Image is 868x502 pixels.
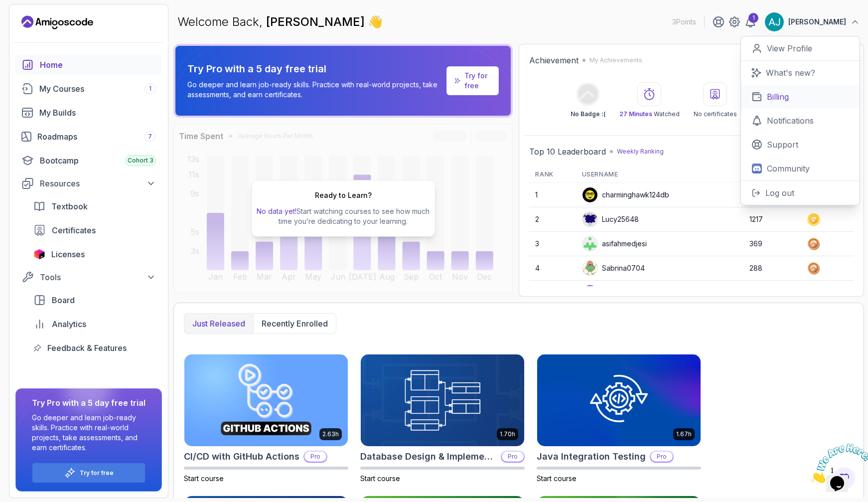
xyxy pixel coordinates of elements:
a: Notifications [741,109,860,133]
img: jetbrains icon [33,249,45,259]
p: Log out [765,187,794,199]
img: default monster avatar [582,212,597,227]
div: My Builds [39,107,156,119]
p: Go deeper and learn job-ready skills. Practice with real-world projects, take assessments, and ea... [187,80,442,100]
span: 7 [148,133,152,141]
span: Certificates [52,224,96,236]
td: 288 [743,256,801,281]
div: Bootcamp [40,155,156,167]
td: 2 [529,207,576,232]
span: [PERSON_NAME] [266,14,368,29]
p: Watched [619,110,680,118]
p: What's new? [766,67,815,79]
span: Board [52,294,75,306]
h2: Database Design & Implementation [360,450,497,464]
span: Start course [184,474,224,483]
p: Support [767,139,798,151]
span: 👋 [368,14,383,30]
a: Landing page [21,14,93,30]
img: user profile image [582,187,597,202]
td: 5 [529,281,576,305]
a: bootcamp [15,151,162,170]
a: textbook [27,196,162,216]
p: My Achievements [589,56,642,64]
td: 251 [743,281,801,305]
img: user profile image [765,12,784,31]
a: certificates [27,220,162,240]
th: Username [576,167,743,183]
a: View Profile [741,36,860,61]
span: Start course [537,474,577,483]
p: Just released [192,318,245,330]
img: user profile image [582,285,597,300]
button: Tools [15,268,162,286]
a: home [15,55,162,75]
h2: Java Integration Testing [537,450,646,464]
a: Try for free [464,71,491,91]
p: Pro [304,452,326,462]
div: Lambalamba160 [582,285,654,301]
p: Billing [767,91,789,103]
button: user profile image[PERSON_NAME] [764,12,860,32]
img: Database Design & Implementation card [361,354,524,446]
p: Start watching courses to see how much time you’re dedicating to your learning. [256,206,431,226]
a: Support [741,133,860,157]
div: charminghawk124db [582,187,669,203]
td: 1217 [743,207,801,232]
td: 3 [529,232,576,256]
img: Chat attention grabber [4,4,66,43]
a: analytics [27,314,162,334]
img: CI/CD with GitHub Actions card [184,354,348,446]
th: Rank [529,167,576,183]
p: 1.70h [500,430,515,438]
button: Resources [15,174,162,192]
span: No data yet! [257,207,296,215]
p: Try Pro with a 5 day free trial [187,62,442,76]
div: Sabrina0704 [582,260,645,276]
a: feedback [27,338,162,358]
a: builds [15,103,162,123]
p: No Badge :( [571,110,605,118]
p: No certificates [694,110,737,118]
span: Cohort 3 [128,157,153,165]
button: Just released [184,314,253,334]
p: Pro [502,452,524,462]
span: Start course [360,474,400,483]
span: 27 Minutes [619,110,652,118]
p: Pro [651,452,673,462]
a: Try for free [80,469,114,477]
p: 3 Points [672,17,696,27]
span: 1 [4,4,8,12]
a: roadmaps [15,127,162,147]
p: Weekly Ranking [617,148,664,156]
h2: Top 10 Leaderboard [529,146,606,158]
span: Textbook [51,200,88,212]
a: 1 [744,16,756,28]
p: Recently enrolled [262,318,328,330]
div: asifahmedjesi [582,236,647,252]
a: Try for free [446,66,499,95]
span: 1 [149,85,151,93]
p: Community [767,163,810,174]
p: Notifications [767,115,814,127]
h2: CI/CD with GitHub Actions [184,450,299,464]
div: Tools [40,271,156,283]
p: 1.67h [676,430,692,438]
a: CI/CD with GitHub Actions card2.63hCI/CD with GitHub ActionsProStart course [184,354,348,484]
button: Log out [741,180,860,205]
span: Licenses [51,248,85,260]
button: Try for free [32,463,145,483]
a: Database Design & Implementation card1.70hDatabase Design & ImplementationProStart course [360,354,525,484]
p: View Profile [767,42,812,54]
img: Java Integration Testing card [537,354,701,446]
a: courses [15,79,162,99]
td: 369 [743,232,801,256]
span: Analytics [52,318,86,330]
a: board [27,290,162,310]
div: Home [40,59,156,71]
img: user profile image [582,236,597,251]
div: My Courses [39,83,156,95]
h2: Achievement [529,54,579,66]
p: Go deeper and learn job-ready skills. Practice with real-world projects, take assessments, and ea... [32,413,145,453]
